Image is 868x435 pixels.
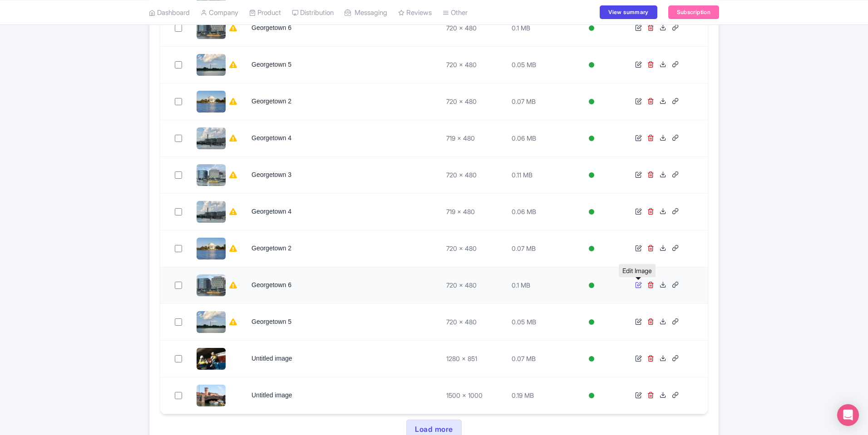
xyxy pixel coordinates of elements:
[197,91,226,112] img: 720x480px 0.07 MB
[446,354,477,363] div: 1280 × 851
[197,274,226,296] img: 720x480px 0.1 MB
[446,60,477,69] div: 720 × 480
[619,264,656,277] div: Edit Image
[512,170,533,180] div: 0.11 MB
[197,238,226,259] img: 720x480px 0.07 MB
[446,23,477,33] div: 720 × 480
[197,127,226,149] img: 719x480px 0.06 MB
[197,311,226,333] img: 720x480px 0.05 MB
[197,348,226,370] img: 1280x851px 0.07 MB
[446,244,477,253] div: 720 × 480
[512,97,536,106] div: 0.07 MB
[512,244,536,253] div: 0.07 MB
[197,164,226,186] img: 720x480px 0.11 MB
[512,317,536,327] div: 0.05 MB
[668,5,719,19] a: Subscription
[446,207,475,216] div: 719 × 480
[512,354,536,363] div: 0.07 MB
[446,97,477,106] div: 720 × 480
[197,17,226,39] img: 720x480px 0.1 MB
[197,54,226,76] img: 720x480px 0.05 MB
[512,60,536,69] div: 0.05 MB
[512,23,530,33] div: 0.1 MB
[446,170,477,180] div: 720 × 480
[446,391,483,400] div: 1500 × 1000
[512,133,536,143] div: 0.06 MB
[600,5,657,19] a: View summary
[197,385,226,406] img: 1500x1000px 0.19 MB
[512,391,534,400] div: 0.19 MB
[446,317,477,327] div: 720 × 480
[197,201,226,223] img: 719x480px 0.06 MB
[446,133,475,143] div: 719 × 480
[512,207,536,216] div: 0.06 MB
[512,280,530,290] div: 0.1 MB
[837,404,859,426] div: Open Intercom Messenger
[446,280,477,290] div: 720 × 480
